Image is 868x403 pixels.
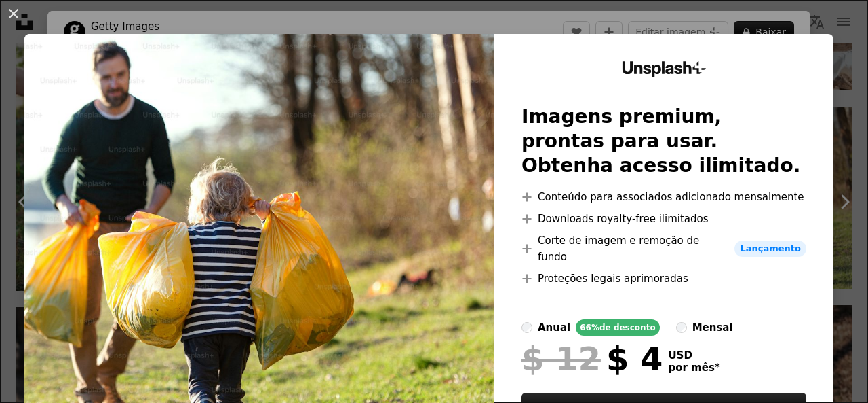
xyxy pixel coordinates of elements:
li: Proteções legais aprimoradas [521,270,806,287]
div: mensal [692,319,733,336]
li: Downloads royalty-free ilimitados [521,211,806,227]
span: USD [668,349,719,362]
div: $ 4 [521,341,663,376]
div: anual [538,319,570,336]
span: $ 12 [521,341,601,376]
span: Lançamento [734,241,806,257]
h2: Imagens premium, prontas para usar. Obtenha acesso ilimitado. [521,105,806,178]
span: por mês * [668,362,719,374]
li: Conteúdo para associados adicionado mensalmente [521,189,806,205]
input: anual66%de desconto [521,322,532,333]
input: mensal [676,322,687,333]
div: 66% de desconto [576,319,659,336]
li: Corte de imagem e remoção de fundo [521,232,806,265]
